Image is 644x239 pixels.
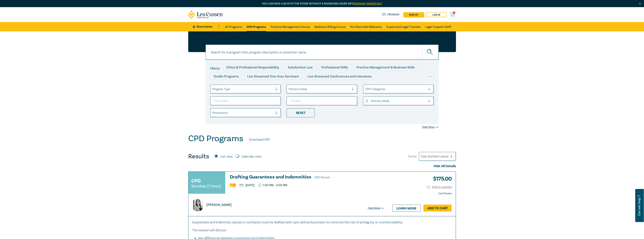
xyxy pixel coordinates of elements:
[247,22,266,31] a: CPD Programs
[230,184,236,187] img: Professional Skills
[353,64,418,71] div: Practice Management & Business Skills
[210,82,270,89] div: Live Streamed Practical Workshops
[427,73,434,80] div: ...
[230,175,384,180] a: Drafting Guarantees and Indemnities CPD Points1
[191,199,204,211] img: https://s3.ap-southeast-2.amazonaws.com/leo-cussen-store-production-content/Contacts/Caroline%20S...
[350,22,382,31] a: Pre-Recorded Webcasts
[426,12,447,17] a: Log in
[258,184,287,187] p: 1:00 PM - 2:00 PM
[188,153,209,160] h4: Results
[225,22,242,31] a: All Programs
[188,164,456,169] div: Hide All Details
[365,87,366,91] input: select
[223,64,282,71] div: Ethics & Professional Responsibility
[212,87,213,91] input: select
[304,73,375,80] div: Live Streamed Conferences and Intensives
[354,2,382,5] a: [DOMAIN_NAME][URL]
[192,228,452,233] p: The session will discuss:
[210,96,281,105] input: From Date
[314,22,346,31] a: Medicare Billing Course
[206,203,232,207] p: [PERSON_NAME]
[188,2,456,6] p: You can now log in to the store without a password. More info
[430,175,452,183] h3: $ 175.00
[287,108,315,117] div: Reset
[422,125,439,129] div: Hide Filters
[210,73,242,80] div: Onsite Programs
[318,64,351,71] div: Professional Skills
[317,82,358,89] div: 10 CPD Point Packages
[453,11,455,14] span: 0
[386,22,421,31] a: Supervised Legal Trainees
[365,99,366,103] input: select
[272,82,315,89] div: Pre-Recorded Webcasts
[368,206,388,210] div: Hide Detail
[230,175,384,180] h3: Drafting Guarantees and Indemnities
[244,73,302,80] div: Live Streamed One Hour Seminars
[314,176,330,179] span: CPD Points 1
[425,22,451,31] a: Legal Support Staff
[392,205,421,212] a: Learn more
[382,13,400,17] a: Program
[240,184,254,187] p: [DATE]
[249,137,270,142] a: Download PDF
[206,45,439,60] input: Search for a program title, program description or presenter name
[212,111,213,115] input: select
[423,205,452,212] a: Add to Cart
[408,154,417,159] span: Sort by:
[287,96,357,105] input: To Date
[192,220,452,225] p: Guarantees and Indemnity clauses in contracts must be drafted with care, skill and precision to m...
[191,178,201,184] h3: CPD
[220,154,233,159] label: List view
[289,87,289,91] input: select
[360,82,394,89] div: National Programs
[210,67,220,70] label: Filter by:
[438,192,452,195] strong: Live Stream
[191,184,221,188] small: Seminar (1 Hour)
[421,154,422,159] input: Sort by
[638,2,642,5] img: Close
[284,64,316,71] div: Substantive Law
[188,134,243,143] h1: CPD Programs
[427,185,452,189] button: Add to wishlist
[271,22,310,31] a: Practice Management Course
[637,191,641,220] span: Can we help ?
[193,25,219,29] a: Store Home
[403,12,424,17] a: sign up
[241,154,261,159] label: Calendar view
